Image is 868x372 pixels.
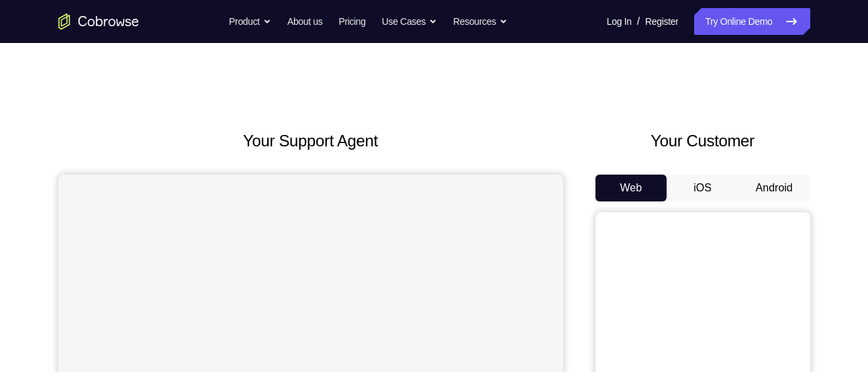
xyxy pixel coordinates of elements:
a: Register [645,8,678,35]
button: Resources [453,8,508,35]
span: / [637,13,640,30]
a: Go to the home page [58,13,139,30]
h2: Your Customer [595,129,810,153]
button: Use Cases [382,8,437,35]
h2: Your Support Agent [58,129,563,153]
a: About us [287,8,322,35]
button: Web [595,175,667,201]
button: Android [738,175,810,201]
button: iOS [667,175,738,201]
button: Product [229,8,271,35]
a: Try Online Demo [694,8,810,35]
a: Pricing [338,8,365,35]
a: Log In [607,8,632,35]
